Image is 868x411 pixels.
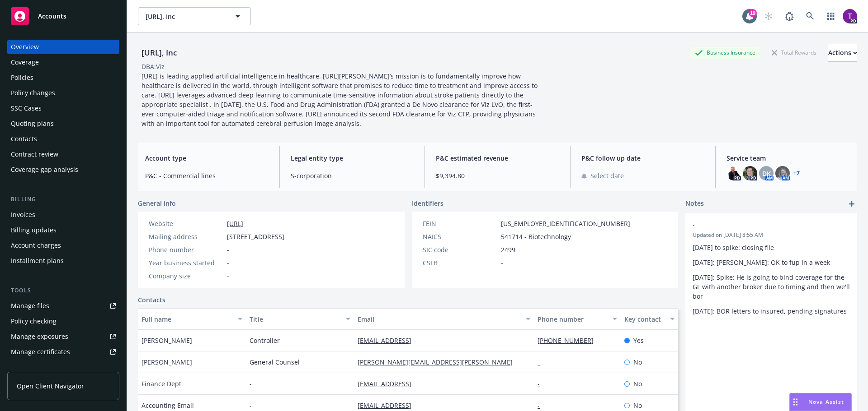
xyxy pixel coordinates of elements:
div: Manage exposures [11,329,68,344]
div: -Updated on [DATE] 8:55 AM[DATE] to spike: closing file[DATE]: [PERSON_NAME]: OK to fup in a week... [685,213,857,323]
p: [DATE] to spike: closing file [693,243,850,252]
div: Manage claims [11,360,57,374]
span: - [227,271,229,281]
button: Key contact [621,308,678,330]
p: [DATE]: BOR letters to insured, pending signatures [693,306,850,316]
div: Key contact [624,314,665,324]
span: Accounts [38,13,66,20]
div: SSC Cases [11,101,42,115]
a: Search [801,7,819,25]
span: $9,394.80 [436,171,559,180]
a: Start snowing [759,7,778,25]
div: Coverage [11,55,39,69]
div: Email [358,314,520,324]
a: Contacts [7,132,119,146]
a: Coverage gap analysis [7,162,119,177]
div: Policy changes [11,86,55,100]
div: Account charges [11,238,61,253]
div: Invoices [11,208,35,222]
a: Invoices [7,208,119,222]
a: +7 [793,171,800,176]
span: - [227,245,229,254]
span: DK [762,169,771,178]
a: Installment plans [7,254,119,268]
a: - [538,401,547,410]
a: Contract review [7,147,119,162]
a: [PERSON_NAME][EMAIL_ADDRESS][PERSON_NAME] [358,358,520,366]
span: No [633,357,642,367]
div: Phone number [149,245,223,254]
span: - [501,258,503,268]
a: Policies [7,70,119,85]
div: Policies [11,70,33,85]
span: 541714 - Biotechnology [501,232,571,241]
div: Title [250,314,340,324]
a: SSC Cases [7,101,119,115]
a: [EMAIL_ADDRESS] [358,379,419,388]
a: Policy checking [7,314,119,328]
div: Business Insurance [690,47,760,58]
div: SIC code [423,245,497,254]
div: FEIN [423,219,497,228]
span: Legal entity type [291,153,414,163]
div: Overview [11,40,39,54]
a: Report a Bug [780,7,798,25]
a: - [538,379,547,388]
span: - [250,401,252,410]
span: Notes [685,199,704,209]
span: Updated on [DATE] 8:55 AM [693,231,850,239]
span: Service team [726,153,850,163]
div: Phone number [538,314,607,324]
img: photo [726,166,741,180]
a: Coverage [7,55,119,69]
button: Email [354,308,534,330]
span: General info [138,199,176,208]
span: 2499 [501,245,515,254]
div: Year business started [149,258,223,268]
a: Switch app [822,7,840,25]
a: [URL] [227,219,243,228]
button: Actions [828,44,857,62]
a: Billing updates [7,223,119,237]
img: photo [743,166,757,180]
div: NAICS [423,232,497,241]
div: Installment plans [11,254,64,268]
span: Nova Assist [808,398,844,406]
div: [URL], Inc [138,47,180,59]
div: Company size [149,271,223,281]
span: P&C estimated revenue [436,153,559,163]
span: [US_EMPLOYER_IDENTIFICATION_NUMBER] [501,219,630,228]
div: Coverage gap analysis [11,162,78,177]
span: P&C follow up date [581,153,705,163]
a: [PHONE_NUMBER] [538,336,601,345]
span: Open Client Navigator [17,381,84,391]
a: Manage certificates [7,345,119,359]
a: Policy changes [7,86,119,100]
button: Nova Assist [789,393,852,411]
div: DBA: Viz [142,62,165,71]
a: Account charges [7,238,119,253]
span: Finance Dept [142,379,181,388]
button: Full name [138,308,246,330]
a: Manage exposures [7,329,119,344]
span: [STREET_ADDRESS] [227,232,284,241]
button: Title [246,308,354,330]
span: - [693,220,826,230]
div: CSLB [423,258,497,268]
p: [DATE]: [PERSON_NAME]: OK to fup in a week [693,258,850,267]
span: Select date [590,171,624,180]
div: Mailing address [149,232,223,241]
p: [DATE]: Spike: He is going to bind coverage for the GL with another broker due to timing and then... [693,272,850,301]
div: Actions [828,44,857,61]
div: Tools [7,286,119,295]
span: P&C - Commercial lines [145,171,269,180]
a: [EMAIL_ADDRESS] [358,336,419,345]
a: Manage claims [7,360,119,374]
a: Quoting plans [7,116,119,131]
div: Manage certificates [11,345,70,359]
img: photo [775,166,790,180]
a: Overview [7,40,119,54]
div: Billing [7,195,119,204]
span: - [250,379,252,388]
